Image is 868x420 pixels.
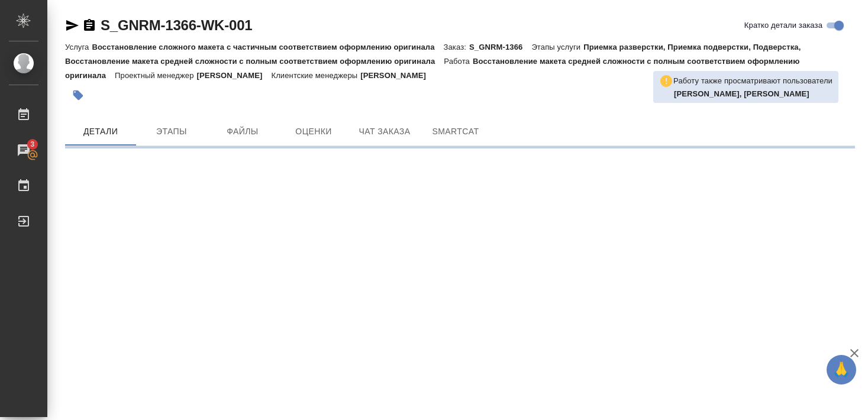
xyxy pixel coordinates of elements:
p: Работу также просматривают пользователи [673,75,832,87]
p: Восстановление сложного макета с частичным соответствием оформлению оригинала [92,43,443,51]
p: Овечкина Дарья, Архипова Екатерина [674,88,832,100]
span: SmartCat [427,124,484,139]
button: 🙏 [827,355,856,385]
p: Работа [444,57,473,66]
span: Детали [72,124,129,139]
a: S_GNRM-1366-WK-001 [101,17,252,33]
p: [PERSON_NAME] [360,71,435,80]
button: Добавить тэг [65,82,91,108]
p: [PERSON_NAME] [197,71,272,80]
p: Этапы услуги [531,43,583,51]
span: Чат заказа [356,124,413,139]
b: [PERSON_NAME], [PERSON_NAME] [674,89,809,98]
p: Услуга [65,43,92,51]
span: Этапы [143,124,200,139]
span: Файлы [214,124,271,139]
span: 3 [23,138,41,150]
p: Заказ: [444,43,469,51]
span: Кратко детали заказа [744,20,822,31]
p: Проектный менеджер [115,71,196,80]
a: 3 [3,135,44,165]
button: Скопировать ссылку для ЯМессенджера [65,18,79,33]
span: 🙏 [831,357,851,382]
p: S_GNRM-1366 [469,43,531,51]
button: Скопировать ссылку [82,18,96,33]
p: Клиентские менеджеры [271,71,360,80]
span: Оценки [285,124,342,139]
